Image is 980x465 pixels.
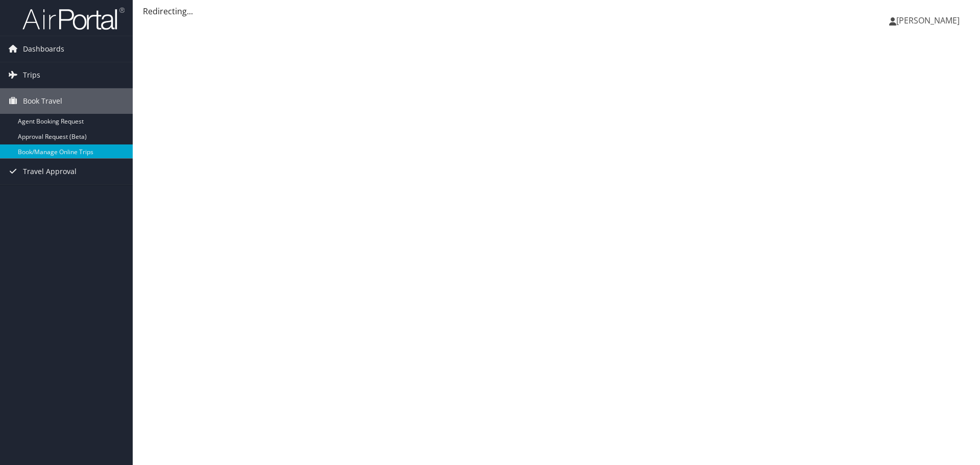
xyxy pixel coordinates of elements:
[23,62,40,88] span: Trips
[22,7,125,31] img: airportal-logo.png
[889,5,970,36] a: [PERSON_NAME]
[23,88,62,114] span: Book Travel
[143,5,970,17] div: Redirecting...
[23,36,64,62] span: Dashboards
[23,159,77,184] span: Travel Approval
[896,15,960,26] span: [PERSON_NAME]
